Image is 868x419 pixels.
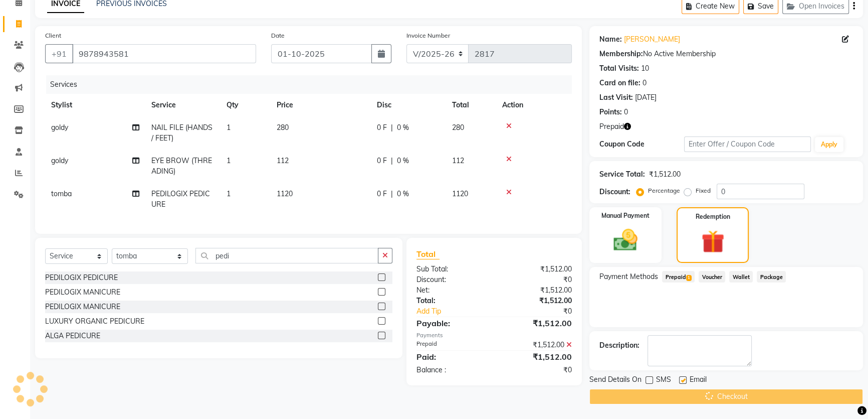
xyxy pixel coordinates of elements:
[599,121,624,132] span: Prepaid
[151,123,212,143] span: NAIL FILE (HANDS / FEET)
[277,189,293,198] span: 1120
[409,285,494,296] div: Net:
[45,44,73,63] button: +91
[409,365,494,375] div: Balance :
[51,156,68,165] span: goldy
[151,156,212,176] span: EYE BROW (THREADING)
[599,271,658,282] span: Payment Methods
[45,94,145,116] th: Stylist
[227,189,231,198] span: 1
[494,285,579,296] div: ₹1,512.00
[699,271,725,283] span: Voucher
[452,123,464,132] span: 280
[494,351,579,363] div: ₹1,512.00
[371,94,446,116] th: Disc
[416,331,572,340] div: Payments
[729,271,753,283] span: Wallet
[397,122,409,133] span: 0 %
[496,94,572,116] th: Action
[227,156,231,165] span: 1
[606,226,645,254] img: _cash.svg
[656,374,671,387] span: SMS
[72,44,256,63] input: Search by Name/Mobile/Email/Code
[277,123,289,132] span: 280
[757,271,786,283] span: Package
[391,122,393,133] span: |
[377,189,387,199] span: 0 F
[662,271,695,283] span: Prepaid
[151,189,210,209] span: PEDILOGIX PEDICURE
[46,75,579,94] div: Services
[642,78,646,88] div: 0
[641,63,649,74] div: 10
[624,34,680,45] a: [PERSON_NAME]
[494,317,579,329] div: ₹1,512.00
[508,306,579,317] div: ₹0
[406,31,450,40] label: Invoice Number
[599,49,643,59] div: Membership:
[45,31,61,40] label: Client
[494,340,579,350] div: ₹1,512.00
[624,107,628,117] div: 0
[686,275,692,281] span: 1
[696,186,711,195] label: Fixed
[599,49,853,59] div: No Active Membership
[648,186,680,195] label: Percentage
[635,92,657,103] div: [DATE]
[227,123,231,132] span: 1
[599,169,645,180] div: Service Total:
[599,187,630,197] div: Discount:
[452,189,468,198] span: 1120
[45,316,144,327] div: LUXURY ORGANIC PEDICURE
[409,264,494,274] div: Sub Total:
[271,94,371,116] th: Price
[684,136,811,152] input: Enter Offer / Coupon Code
[649,169,681,180] div: ₹1,512.00
[377,156,387,166] span: 0 F
[45,272,118,283] div: PEDILOGIX PEDICURE
[221,94,271,116] th: Qty
[694,227,732,256] img: _gift.svg
[599,107,622,117] div: Points:
[452,156,464,165] span: 112
[409,296,494,306] div: Total:
[446,94,496,116] th: Total
[391,156,393,166] span: |
[51,123,68,132] span: goldy
[599,139,684,150] div: Coupon Code
[690,374,707,387] span: Email
[409,351,494,363] div: Paid:
[397,189,409,199] span: 0 %
[45,287,120,298] div: PEDILOGIX MANICURE
[409,274,494,285] div: Discount:
[599,34,622,45] div: Name:
[391,189,393,199] span: |
[397,156,409,166] span: 0 %
[45,302,120,312] div: PEDILOGIX MANICURE
[145,94,221,116] th: Service
[601,211,649,220] label: Manual Payment
[589,374,641,387] span: Send Details On
[599,340,639,351] div: Description:
[277,156,289,165] span: 112
[599,63,639,74] div: Total Visits:
[45,331,100,341] div: ALGA PEDICURE
[494,296,579,306] div: ₹1,512.00
[377,122,387,133] span: 0 F
[599,92,633,103] div: Last Visit:
[696,212,730,221] label: Redemption
[494,365,579,375] div: ₹0
[416,249,440,259] span: Total
[494,264,579,274] div: ₹1,512.00
[51,189,72,198] span: tomba
[409,340,494,350] div: Prepaid
[271,31,285,40] label: Date
[494,274,579,285] div: ₹0
[409,317,494,329] div: Payable:
[409,306,509,317] a: Add Tip
[599,78,640,88] div: Card on file:
[195,248,378,263] input: Search or Scan
[815,137,843,152] button: Apply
